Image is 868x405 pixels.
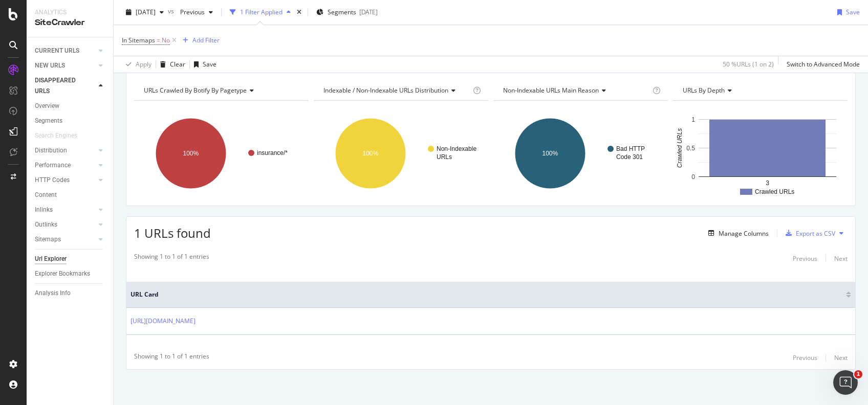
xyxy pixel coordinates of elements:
text: 1 [691,116,695,123]
h4: Indexable / Non-Indexable URLs Distribution [321,82,471,99]
a: Segments [35,116,106,126]
div: Outlinks [35,219,57,230]
div: Overview [35,101,59,111]
span: URLs Crawled By Botify By pagetype [144,86,247,95]
button: Clear [156,56,185,73]
button: Export as CSV [782,225,835,241]
button: Add Filter [179,34,220,47]
a: Url Explorer [35,254,106,264]
div: [DATE] [359,8,378,16]
a: DISAPPEARED URLS [35,75,96,97]
span: = [157,36,160,44]
button: Apply [122,56,151,73]
a: Inlinks [35,205,96,215]
button: Manage Columns [704,227,769,239]
div: Export as CSV [796,229,835,238]
text: Code 301 [616,153,643,161]
iframe: Intercom live chat [833,370,858,395]
div: 50 % URLs ( 1 on 2 ) [723,60,774,69]
div: Next [834,254,848,263]
a: Analysis Info [35,288,106,299]
div: Distribution [35,145,67,156]
span: Segments [328,8,356,16]
div: Url Explorer [35,254,67,264]
button: Segments[DATE] [312,4,382,20]
text: insurance/* [257,149,288,156]
div: times [295,7,303,17]
div: Clear [170,60,185,69]
div: HTTP Codes [35,175,70,186]
div: Inlinks [35,205,53,215]
svg: A chart. [314,109,486,198]
h4: URLs Crawled By Botify By pagetype [142,82,299,99]
div: Search Engines [35,130,77,141]
div: Previous [793,254,817,263]
div: Next [834,353,848,362]
button: Save [190,56,216,73]
a: Outlinks [35,219,96,230]
button: Previous [793,252,817,264]
span: Non-Indexable URLs Main Reason [503,86,599,95]
div: Content [35,190,57,200]
text: Bad HTTP [616,145,645,152]
span: In Sitemaps [122,36,155,44]
text: 0 [691,173,695,181]
text: URLs [437,153,452,161]
text: 3 [766,179,769,187]
a: HTTP Codes [35,175,96,186]
h4: URLs by Depth [681,82,838,99]
span: Indexable / Non-Indexable URLs distribution [323,86,448,95]
text: 100% [542,150,558,157]
a: Explorer Bookmarks [35,268,106,279]
a: Performance [35,160,96,171]
span: 2025 Oct. 13th [136,8,156,16]
button: Previous [176,4,217,20]
a: Content [35,190,106,200]
button: [DATE] [122,4,168,20]
div: Explorer Bookmarks [35,268,90,279]
div: Apply [136,60,151,69]
button: Switch to Advanced Mode [783,56,860,73]
span: Previous [176,8,205,16]
text: 100% [183,150,199,157]
h4: Non-Indexable URLs Main Reason [501,82,650,99]
a: Distribution [35,145,96,156]
div: DISAPPEARED URLS [35,75,86,97]
text: 100% [363,150,379,157]
svg: A chart. [493,109,665,198]
a: Search Engines [35,130,88,141]
text: 0.5 [686,145,695,152]
a: [URL][DOMAIN_NAME] [131,316,196,326]
button: 1 Filter Applied [226,4,295,20]
div: Sitemaps [35,234,61,245]
div: Analysis Info [35,288,71,299]
div: Switch to Advanced Mode [787,60,860,69]
div: Save [846,8,860,16]
svg: A chart. [134,109,306,198]
a: NEW URLS [35,60,96,71]
div: Save [203,60,216,69]
div: SiteCrawler [35,17,105,29]
text: Crawled URLs [676,128,683,168]
span: 1 URLs found [134,224,211,241]
text: Crawled URLs [755,188,794,195]
div: CURRENT URLS [35,46,79,56]
div: Previous [793,353,817,362]
span: 1 [854,370,862,378]
span: vs [168,7,176,15]
text: Non-Indexable [437,145,476,152]
span: URLs by Depth [683,86,725,95]
button: Next [834,352,848,364]
svg: A chart. [673,109,845,198]
a: Sitemaps [35,234,96,245]
div: Manage Columns [719,229,769,238]
div: 1 Filter Applied [240,8,283,16]
div: Performance [35,160,71,171]
a: CURRENT URLS [35,46,96,56]
button: Next [834,252,848,264]
div: Segments [35,116,62,126]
